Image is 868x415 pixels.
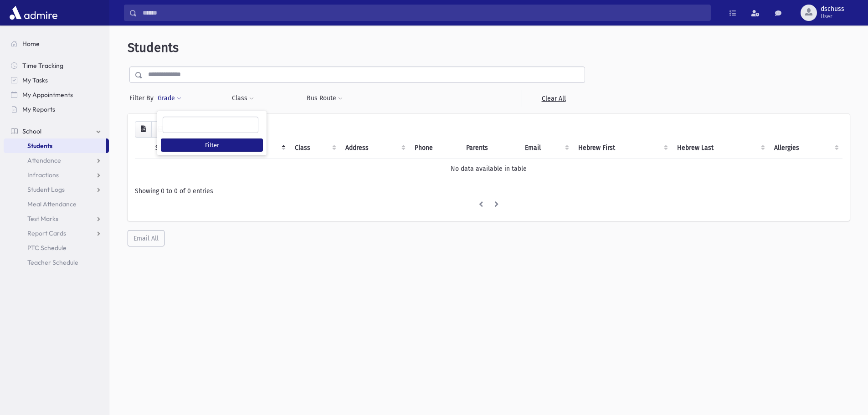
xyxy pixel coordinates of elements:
[4,73,109,87] a: My Tasks
[137,5,710,21] input: Search
[672,138,769,159] th: Hebrew Last: activate to sort column ascending
[22,91,73,99] span: My Appointments
[4,255,109,270] a: Teacher Schedule
[409,138,461,159] th: Phone
[4,168,109,182] a: Infractions
[135,186,842,196] div: Showing 0 to 0 of 0 entries
[289,138,340,159] th: Class: activate to sort column ascending
[150,138,219,159] th: Student: activate to sort column ascending
[151,121,169,138] button: Print
[821,13,844,20] span: User
[128,230,164,246] button: Email All
[4,58,109,73] a: Time Tracking
[231,90,254,107] button: Class
[7,4,60,22] img: AdmirePro
[157,90,182,107] button: Grade
[161,138,263,152] button: Filter
[129,93,157,103] span: Filter By
[22,40,40,48] span: Home
[27,244,67,252] span: PTC Schedule
[22,76,48,84] span: My Tasks
[306,90,343,107] button: Bus Route
[4,138,106,153] a: Students
[27,156,61,164] span: Attendance
[573,138,671,159] th: Hebrew First: activate to sort column ascending
[461,138,519,159] th: Parents
[128,40,179,55] span: Students
[22,105,55,113] span: My Reports
[27,229,66,237] span: Report Cards
[135,121,152,138] button: CSV
[4,102,109,117] a: My Reports
[519,138,573,159] th: Email: activate to sort column ascending
[4,87,109,102] a: My Appointments
[4,226,109,241] a: Report Cards
[340,138,409,159] th: Address: activate to sort column ascending
[4,36,109,51] a: Home
[4,182,109,197] a: Student Logs
[522,90,585,107] a: Clear All
[27,258,78,266] span: Teacher Schedule
[4,211,109,226] a: Test Marks
[4,153,109,168] a: Attendance
[22,127,41,135] span: School
[4,197,109,211] a: Meal Attendance
[22,61,63,70] span: Time Tracking
[4,124,109,138] a: School
[769,138,842,159] th: Allergies: activate to sort column ascending
[821,5,844,13] span: dschuss
[27,200,77,208] span: Meal Attendance
[27,215,58,223] span: Test Marks
[135,158,842,179] td: No data available in table
[27,185,65,194] span: Student Logs
[27,171,59,179] span: Infractions
[4,241,109,255] a: PTC Schedule
[27,142,52,150] span: Students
